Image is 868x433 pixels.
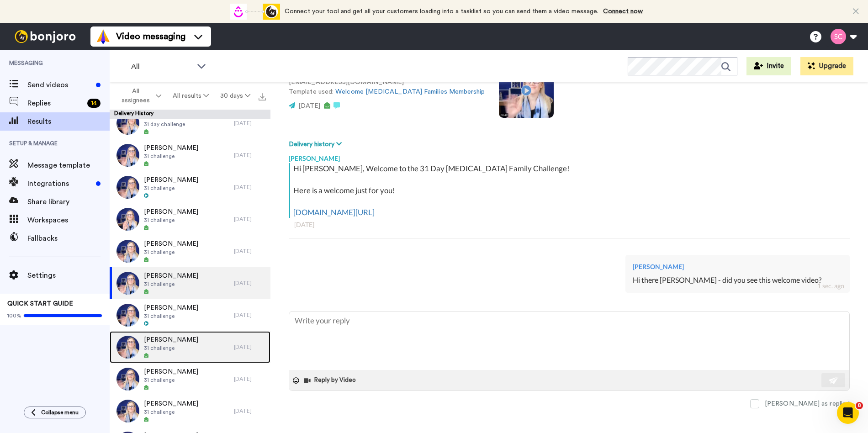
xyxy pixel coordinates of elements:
[234,343,266,351] div: [DATE]
[27,178,92,189] span: Integrations
[289,149,850,163] div: [PERSON_NAME]
[116,240,139,263] img: b7793d86-7a9c-4f55-8369-982c5123c3c8-thumb.jpg
[131,61,192,72] span: All
[27,98,84,109] span: Replies
[110,203,270,235] a: [PERSON_NAME]31 challenge[DATE]
[234,280,266,287] div: [DATE]
[256,89,269,103] button: Export all results that match these filters now.
[829,377,839,384] img: send-white.svg
[27,233,110,244] span: Fallbacks
[746,57,791,75] button: Invite
[234,216,266,223] div: [DATE]
[144,344,198,352] span: 31 challenge
[116,368,139,391] img: 76ddbd9b-ad3f-49ee-9710-6cfd221ff8ff-thumb.jpg
[87,99,101,108] div: 14
[817,281,844,290] div: 1 sec. ago
[144,207,198,216] span: [PERSON_NAME]
[144,239,198,248] span: [PERSON_NAME]
[298,103,320,109] span: [DATE]
[144,216,198,224] span: 31 challenge
[293,163,847,218] div: Hi [PERSON_NAME], Welcome to the 31 Day [MEDICAL_DATA] Family Challenge! Here is a welcome just f...
[234,248,266,255] div: [DATE]
[27,79,92,90] span: Send videos
[110,110,270,119] div: Delivery History
[285,8,598,15] span: Connect your tool and get all your customers loading into a tasklist so you can send them a video...
[837,402,859,424] iframe: Intercom live chat
[110,395,270,427] a: [PERSON_NAME]31 challenge[DATE]
[144,280,198,288] span: 31 challenge
[234,184,266,191] div: [DATE]
[289,78,485,97] p: [EMAIL_ADDRESS][DOMAIN_NAME] Template used:
[144,399,198,408] span: [PERSON_NAME]
[144,185,198,192] span: 31 challenge
[633,262,842,271] div: [PERSON_NAME]
[116,176,139,199] img: 41875e87-945b-4538-8682-1759541b7b22-thumb.jpg
[110,331,270,363] a: [PERSON_NAME]31 challenge[DATE]
[110,267,270,299] a: [PERSON_NAME]31 challenge[DATE]
[144,367,198,376] span: [PERSON_NAME]
[11,30,79,43] img: bj-logo-header-white.svg
[633,275,842,285] div: Hi there [PERSON_NAME] - did you see this welcome video?
[110,363,270,395] a: [PERSON_NAME]31 challenge[DATE]
[234,152,266,159] div: [DATE]
[603,8,643,15] a: Connect now
[96,29,111,44] img: vm-color.svg
[234,375,266,383] div: [DATE]
[294,220,844,229] div: [DATE]
[117,87,154,105] span: All assignees
[116,144,139,167] img: b448b08c-f557-4eda-8880-2bebfed70286-thumb.jpg
[234,407,266,415] div: [DATE]
[7,301,73,307] span: QUICK START GUIDE
[24,407,86,418] button: Collapse menu
[303,374,359,387] button: Reply by Video
[144,153,198,160] span: 31 challenge
[144,143,198,153] span: [PERSON_NAME]
[111,83,167,109] button: All assignees
[214,88,256,104] button: 30 days
[116,304,139,327] img: b6e452ec-bcb2-4d89-905d-ea10e295379e-thumb.jpg
[144,248,198,256] span: 31 challenge
[27,196,110,207] span: Share library
[27,215,110,226] span: Workspaces
[116,400,139,422] img: 345115d8-26b8-4a95-b41d-434bde6eaaf0-thumb.jpg
[110,171,270,203] a: [PERSON_NAME]31 challenge[DATE]
[116,272,139,295] img: ed3201cb-1a1f-4b3f-b6d9-61f9d2583bda-thumb.jpg
[234,120,266,127] div: [DATE]
[116,208,139,231] img: 5d8f9087-acda-4d6c-beeb-1732f88f7e8c-thumb.jpg
[144,312,198,320] span: 31 challenge
[259,93,266,100] img: export.svg
[335,89,485,95] a: Welcome [MEDICAL_DATA] Families Membership
[230,4,280,20] div: animation
[144,121,198,128] span: 31 day challenge
[116,30,185,43] span: Video messaging
[27,116,110,127] span: Results
[41,409,79,416] span: Collapse menu
[116,112,139,135] img: d5b5dd30-17db-49b0-9eb7-3d8851071449-thumb.jpg
[144,271,198,280] span: [PERSON_NAME]
[800,57,853,75] button: Upgrade
[144,376,198,384] span: 31 challenge
[144,175,198,185] span: [PERSON_NAME]
[144,303,198,312] span: [PERSON_NAME]
[27,270,110,281] span: Settings
[234,312,266,319] div: [DATE]
[116,336,139,359] img: e81b6939-58e8-438b-8a54-b27901221436-thumb.jpg
[7,312,21,319] span: 100%
[27,160,110,171] span: Message template
[110,107,270,139] a: [PERSON_NAME]31 day challenge[DATE]
[167,88,215,104] button: All results
[293,207,375,217] a: [DOMAIN_NAME][URL]
[144,335,198,344] span: [PERSON_NAME]
[110,235,270,267] a: [PERSON_NAME]31 challenge[DATE]
[144,408,198,416] span: 31 challenge
[856,402,863,409] span: 8
[289,139,344,149] button: Delivery history
[110,139,270,171] a: [PERSON_NAME]31 challenge[DATE]
[110,299,270,331] a: [PERSON_NAME]31 challenge[DATE]
[765,399,850,408] div: [PERSON_NAME] as replied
